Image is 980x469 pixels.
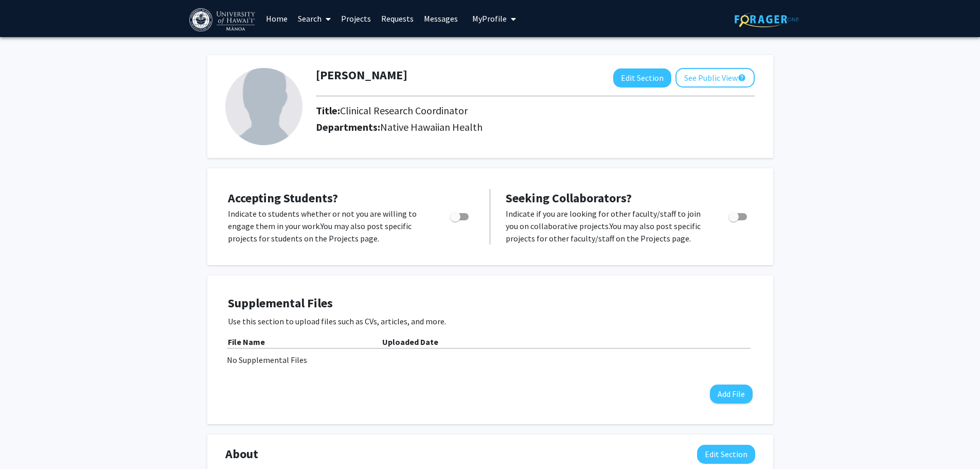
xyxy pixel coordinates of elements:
[697,445,755,464] button: Edit About
[724,207,753,223] div: Toggle
[228,296,753,311] h4: Supplemental Files
[446,207,474,223] div: Toggle
[472,13,507,24] span: My Profile
[293,1,336,37] a: Search
[735,11,799,27] img: ForagerOne Logo
[228,337,265,347] b: File Name
[228,315,753,327] p: Use this section to upload files such as CVs, articles, and more.
[380,120,483,133] span: Native Hawaiian Health
[710,385,753,404] button: Add File
[419,1,463,37] a: Messages
[225,68,302,145] img: Profile Picture
[675,68,755,88] button: See Public View
[225,445,258,463] span: About
[261,1,293,37] a: Home
[376,1,419,37] a: Requests
[738,72,746,84] mat-icon: help
[613,68,671,88] button: Edit Section
[506,190,632,206] span: Seeking Collaborators?
[308,121,762,133] h2: Departments:
[506,207,709,245] p: Indicate if you are looking for other faculty/staff to join you on collaborative projects. You ma...
[336,1,376,37] a: Projects
[316,105,468,117] h2: Title:
[189,8,257,31] img: University of Hawaiʻi at Mānoa Logo
[228,207,431,245] p: Indicate to students whether or not you are willing to engage them in your work. You may also pos...
[340,104,468,117] span: Clinical Research Coordinator
[228,190,338,206] span: Accepting Students?
[8,423,44,461] iframe: Chat
[316,68,407,83] h1: [PERSON_NAME]
[382,337,438,347] b: Uploaded Date
[227,354,754,366] div: No Supplemental Files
